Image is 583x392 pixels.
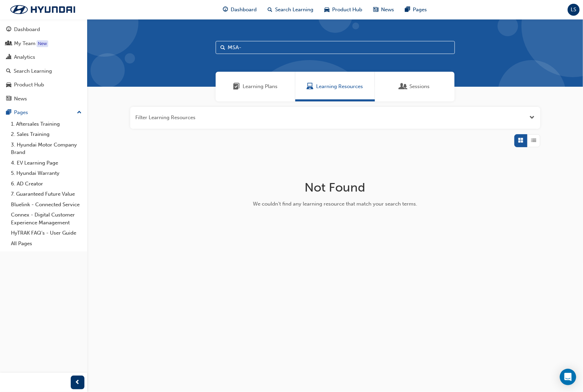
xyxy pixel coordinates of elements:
span: Learning Resources [316,83,363,90]
span: Search [221,44,226,52]
a: 7. Guaranteed Future Value [8,189,84,199]
a: My Team [3,37,84,50]
button: DashboardMy TeamAnalyticsSearch LearningProduct HubNews [3,22,84,106]
img: Trak [3,2,82,17]
h1: Not Found [227,180,444,195]
button: LS [568,4,580,16]
a: Search Learning [3,65,84,78]
div: Analytics [14,53,35,61]
span: news-icon [373,5,378,14]
div: Search Learning [14,67,52,75]
a: search-iconSearch Learning [262,3,319,17]
span: prev-icon [75,378,80,387]
a: 5. Hyundai Warranty [8,168,84,179]
div: Dashboard [14,26,40,33]
a: Bluelink - Connected Service [8,199,84,210]
span: Sessions [409,83,430,90]
span: search-icon [6,68,11,74]
button: Open the filter [530,114,535,122]
span: Product Hub [332,6,362,14]
a: Learning PlansLearning Plans [216,72,295,101]
span: people-icon [6,41,11,47]
span: guage-icon [223,5,228,14]
a: 1. Aftersales Training [8,119,84,129]
a: SessionsSessions [375,72,455,101]
a: HyTRAK FAQ's - User Guide [8,228,84,238]
span: Pages [413,6,427,14]
a: 4. EV Learning Page [8,158,84,168]
button: Pages [3,106,84,119]
div: Open Intercom Messenger [560,369,576,385]
div: Product Hub [14,81,44,89]
span: Learning Resources [307,83,314,90]
a: 6. AD Creator [8,179,84,189]
span: news-icon [6,96,11,102]
div: News [14,95,27,103]
span: pages-icon [405,5,410,14]
span: up-icon [77,108,82,117]
input: Search... [216,41,455,54]
a: pages-iconPages [399,3,432,17]
span: Learning Plans [233,83,240,90]
span: car-icon [324,5,329,14]
a: Product Hub [3,79,84,91]
a: News [3,93,84,105]
span: Learning Plans [243,83,277,90]
span: Grid [518,137,523,144]
span: Sessions [400,83,407,90]
span: guage-icon [6,27,11,33]
span: pages-icon [6,110,11,116]
a: Connex - Digital Customer Experience Management [8,210,84,228]
span: News [381,6,394,14]
div: We couldn't find any learning resource that match your search terms. [227,200,444,208]
a: 2. Sales Training [8,129,84,140]
div: Tooltip anchor [37,40,48,47]
a: Learning ResourcesLearning Resources [295,72,375,101]
span: car-icon [6,82,11,88]
span: search-icon [268,5,272,14]
div: Pages [14,109,28,116]
a: Dashboard [3,23,84,36]
a: car-iconProduct Hub [319,3,368,17]
div: My Team [14,40,36,47]
a: 3. Hyundai Motor Company Brand [8,140,84,158]
span: Dashboard [231,6,257,14]
a: guage-iconDashboard [217,3,262,17]
a: All Pages [8,238,84,249]
span: List [531,137,536,144]
span: LS [571,6,577,14]
span: Search Learning [275,6,313,14]
span: chart-icon [6,54,11,60]
a: Analytics [3,51,84,64]
a: news-iconNews [368,3,399,17]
